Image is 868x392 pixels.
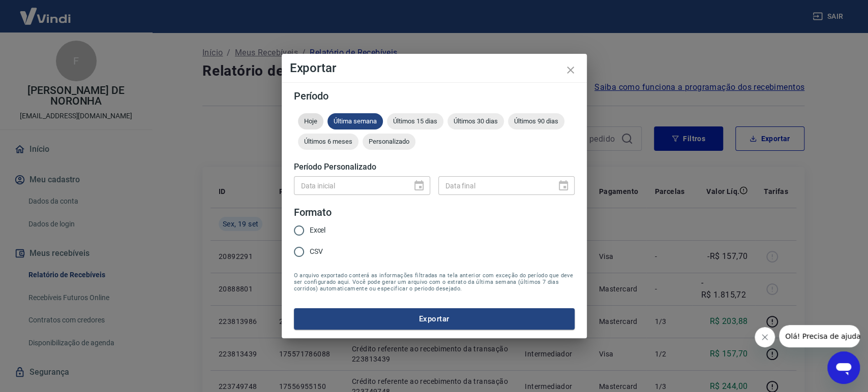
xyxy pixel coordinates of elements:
[438,176,549,195] input: DD/MM/YYYY
[363,138,415,145] span: Personalizado
[294,308,575,330] button: Exportar
[294,91,575,101] h5: Período
[363,134,415,150] div: Personalizado
[298,113,323,129] div: Hoje
[310,225,326,236] span: Excel
[327,117,383,125] span: Última semana
[447,113,504,129] div: Últimos 30 dias
[294,272,575,292] span: O arquivo exportado conterá as informações filtradas na tela anterior com exceção do período que ...
[827,351,860,384] iframe: Botão para abrir a janela de mensagens
[387,117,443,125] span: Últimos 15 dias
[755,327,775,347] iframe: Fechar mensagem
[290,62,579,74] h4: Exportar
[294,176,405,195] input: DD/MM/YYYY
[327,113,383,129] div: Última semana
[447,117,504,125] span: Últimos 30 dias
[508,113,564,129] div: Últimos 90 dias
[558,58,583,82] button: close
[298,138,358,145] span: Últimos 6 meses
[310,246,323,257] span: CSV
[294,162,575,172] h5: Período Personalizado
[6,7,85,15] span: Olá! Precisa de ajuda?
[298,134,358,150] div: Últimos 6 meses
[294,205,332,220] legend: Formato
[508,117,564,125] span: Últimos 90 dias
[387,113,443,129] div: Últimos 15 dias
[779,325,860,347] iframe: Mensagem da empresa
[298,117,323,125] span: Hoje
